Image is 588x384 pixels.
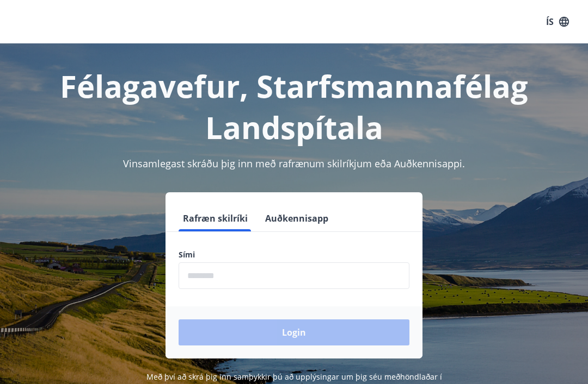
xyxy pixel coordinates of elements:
label: Sími [179,249,409,260]
span: Vinsamlegast skráðu þig inn með rafrænum skilríkjum eða Auðkennisappi. [123,157,465,170]
button: Auðkennisapp [261,205,333,231]
button: Rafræn skilríki [179,205,252,231]
h1: Félagavefur, Starfsmannafélag Landspítala [13,65,575,148]
button: ÍS [540,12,575,32]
